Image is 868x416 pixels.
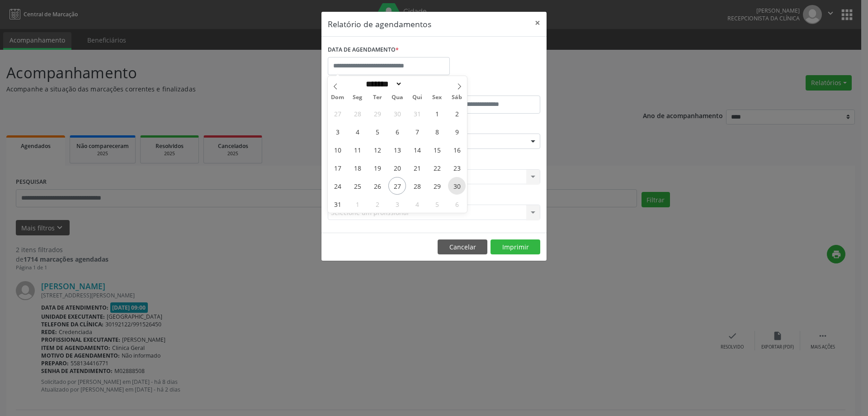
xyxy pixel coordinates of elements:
span: Agosto 17, 2025 [329,159,346,177]
span: Agosto 2, 2025 [448,105,466,122]
span: Agosto 24, 2025 [329,177,346,195]
span: Agosto 18, 2025 [349,159,366,177]
span: Agosto 11, 2025 [349,141,366,158]
span: Setembro 5, 2025 [428,195,446,213]
span: Agosto 12, 2025 [368,141,386,158]
span: Dom [328,95,348,100]
span: Agosto 13, 2025 [388,141,406,158]
label: ATÉ [436,81,540,96]
span: Ter [368,95,387,100]
span: Qua [387,95,407,100]
span: Agosto 15, 2025 [428,141,446,158]
span: Agosto 28, 2025 [408,177,426,195]
span: Sex [427,95,447,100]
select: Month [363,79,402,89]
span: Agosto 27, 2025 [388,177,406,195]
span: Setembro 3, 2025 [388,195,406,213]
span: Agosto 29, 2025 [428,177,446,195]
span: Agosto 25, 2025 [349,177,366,195]
span: Setembro 4, 2025 [408,195,426,213]
span: Agosto 23, 2025 [448,159,466,177]
span: Julho 27, 2025 [329,105,346,122]
span: Setembro 1, 2025 [349,195,366,213]
span: Julho 28, 2025 [349,105,366,122]
span: Agosto 1, 2025 [428,105,446,122]
span: Agosto 31, 2025 [329,195,346,213]
button: Cancelar [438,239,487,255]
span: Setembro 6, 2025 [448,195,466,213]
span: Agosto 6, 2025 [388,123,406,140]
span: Julho 29, 2025 [368,105,386,122]
span: Agosto 16, 2025 [448,141,466,158]
span: Agosto 9, 2025 [448,123,466,140]
span: Agosto 14, 2025 [408,141,426,158]
span: Sáb [447,95,467,100]
span: Julho 30, 2025 [388,105,406,122]
span: Agosto 3, 2025 [329,123,346,140]
span: Seg [348,95,368,100]
span: Agosto 30, 2025 [448,177,466,195]
span: Agosto 4, 2025 [349,123,366,140]
span: Agosto 20, 2025 [388,159,406,177]
button: Close [528,12,547,34]
span: Agosto 26, 2025 [368,177,386,195]
span: Julho 31, 2025 [408,105,426,122]
span: Agosto 22, 2025 [428,159,446,177]
input: Year [402,79,432,89]
span: Agosto 21, 2025 [408,159,426,177]
h5: Relatório de agendamentos [328,18,431,30]
button: Imprimir [491,239,540,255]
span: Agosto 7, 2025 [408,123,426,140]
span: Qui [407,95,427,100]
span: Agosto 19, 2025 [368,159,386,177]
span: Agosto 5, 2025 [368,123,386,140]
label: DATA DE AGENDAMENTO [328,43,399,57]
span: Setembro 2, 2025 [368,195,386,213]
span: Agosto 10, 2025 [329,141,346,158]
span: Agosto 8, 2025 [428,123,446,140]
